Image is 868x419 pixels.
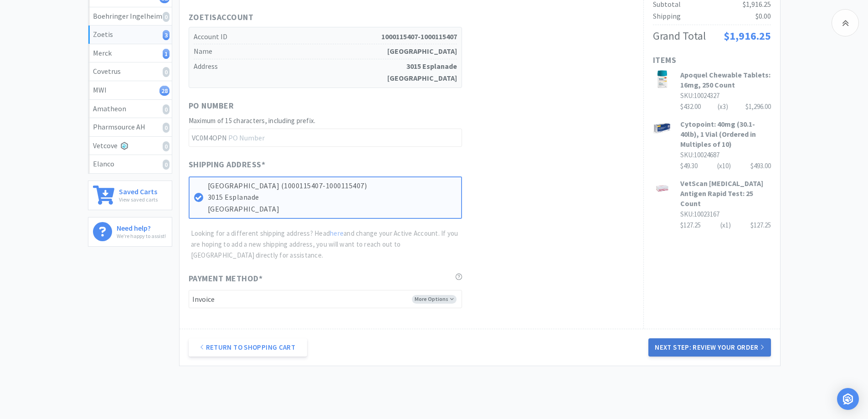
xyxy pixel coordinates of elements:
div: $127.25 [680,220,771,231]
h3: Cytopoint: 40mg (30.1-40lb), 1 Vial (Ordered in Multiples of 10) [680,119,771,150]
i: 0 [163,160,169,170]
h1: Zoetis Account [189,11,462,24]
img: b2ce0cb8cca24ad0a6d4800ea5ad41e6_369043.jpeg [653,178,671,197]
a: MWI28 [88,81,172,100]
h5: Address [194,59,457,85]
span: SKU: 10024327 [680,91,719,100]
h3: Apoquel Chewable Tablets: 16mg, 250 Count [680,70,771,90]
span: $1,916.25 [724,29,771,43]
div: Zoetis [93,29,167,41]
div: Elanco [93,158,167,170]
strong: 1000115407-1000115407 [381,31,457,43]
a: Pharmsource AH0 [88,118,172,137]
h5: Account ID [194,30,457,45]
span: PO Number [189,99,234,113]
i: 28 [159,86,169,96]
button: Next Step: Review Your Order [648,338,770,357]
img: fc146469712d45738f4d6797b6cd308c_598477.png [653,70,671,88]
div: $49.30 [680,160,771,171]
div: $127.25 [750,220,771,231]
a: Merck1 [88,44,172,63]
a: Saved CartsView saved carts [88,181,172,210]
input: PO Number [189,129,462,147]
span: SKU: 10023167 [680,210,719,218]
div: (x 1 ) [720,220,731,231]
a: Zoetis3 [88,26,172,44]
div: Grand Total [653,27,706,45]
a: Elanco0 [88,155,172,173]
p: View saved carts [119,195,158,204]
div: Merck [93,47,167,59]
div: MWI [93,84,167,96]
div: $1,296.00 [745,101,771,112]
div: (x 10 ) [717,160,731,171]
span: SKU: 10024687 [680,150,719,159]
div: Open Intercom Messenger [837,388,859,410]
p: [GEOGRAPHIC_DATA] [208,203,457,215]
div: (x 3 ) [718,101,728,112]
div: $493.00 [750,160,771,171]
h5: Name [194,44,457,59]
p: Looking for a different shipping address? Head and change your Active Account. If you are hoping ... [191,228,462,261]
span: Maximum of 15 characters, including prefix. [189,116,316,125]
p: [GEOGRAPHIC_DATA] (1000115407-1000115407) [208,180,457,192]
p: 3015 Esplanade [208,191,457,203]
span: Shipping Address * [189,158,266,171]
p: We're happy to assist! [117,232,166,240]
strong: 3015 Esplanade [GEOGRAPHIC_DATA] [387,61,457,84]
i: 3 [163,30,169,40]
i: 0 [163,123,169,133]
h1: Items [653,54,771,67]
span: $0.00 [755,11,771,21]
a: Vetcove0 [88,137,172,155]
h3: VetScan [MEDICAL_DATA] Antigen Rapid Test: 25 Count [680,178,771,209]
div: Vetcove [93,140,167,152]
div: Amatheon [93,103,167,115]
div: Covetrus [93,66,167,78]
a: Return to Shopping Cart [189,338,307,357]
div: Boehringer Ingelheim [93,10,167,22]
i: 0 [163,141,169,151]
a: Covetrus0 [88,62,172,81]
a: Amatheon0 [88,100,172,119]
div: $432.00 [680,101,771,112]
span: Payment Method * [189,272,263,285]
a: here [330,229,344,238]
h6: Need help? [117,222,166,232]
h6: Saved Carts [119,186,158,195]
div: Shipping [653,10,681,22]
i: 0 [163,104,169,114]
i: 1 [163,49,169,59]
span: VC0M4OPN [189,129,229,146]
strong: [GEOGRAPHIC_DATA] [387,46,457,57]
i: 0 [163,67,169,77]
a: Boehringer Ingelheim0 [88,7,172,26]
div: Pharmsource AH [93,121,167,133]
i: 0 [163,12,169,22]
img: d68059bb95f34f6ca8f79a017dff92f3_527055.jpeg [653,119,671,137]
